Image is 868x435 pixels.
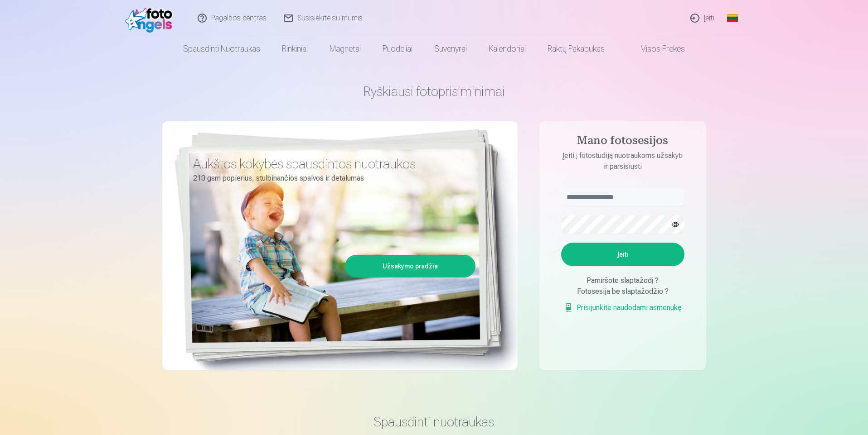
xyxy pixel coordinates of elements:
[172,36,271,62] a: Spausdinti nuotraukas
[193,156,469,172] h3: Aukštos kokybės spausdintos nuotraukos
[616,36,696,62] a: Visos prekės
[162,83,706,100] h1: Ryškiausi fotoprisiminimai
[423,36,478,62] a: Suvenyrai
[561,286,684,297] div: Fotosesija be slaptažodžio ?
[193,172,469,185] p: 210 gsm popierius, stulbinančios spalvos ir detalumas
[319,36,372,62] a: Magnetai
[552,150,693,172] p: Įeiti į fotostudiją nuotraukoms užsakyti ir parsisiųsti
[170,414,699,430] h3: Spausdinti nuotraukas
[271,36,319,62] a: Rinkiniai
[478,36,537,62] a: Kalendoriai
[561,243,684,266] button: Įeiti
[346,256,474,276] a: Užsakymo pradžia
[561,275,684,286] div: Pamiršote slaptažodį ?
[564,302,682,313] a: Prisijunkite naudodami asmenukę
[372,36,423,62] a: Puodeliai
[537,36,616,62] a: Raktų pakabukas
[125,4,177,33] img: /fa2
[552,134,693,150] h4: Mano fotosesijos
